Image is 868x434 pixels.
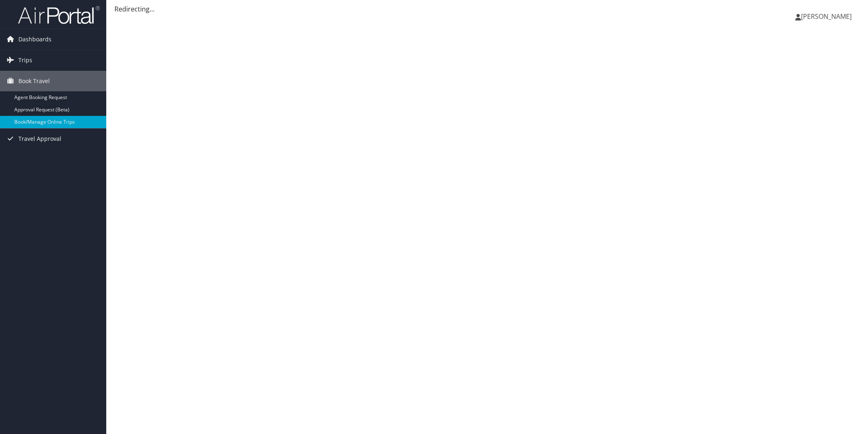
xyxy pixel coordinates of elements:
[114,4,860,14] div: Redirecting...
[18,5,100,25] img: airportal-logo.png
[801,12,852,21] span: [PERSON_NAME]
[18,29,51,50] span: Dashboards
[18,50,32,70] span: Trips
[18,129,61,149] span: Travel Approval
[18,71,50,91] span: Book Travel
[795,4,860,29] a: [PERSON_NAME]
